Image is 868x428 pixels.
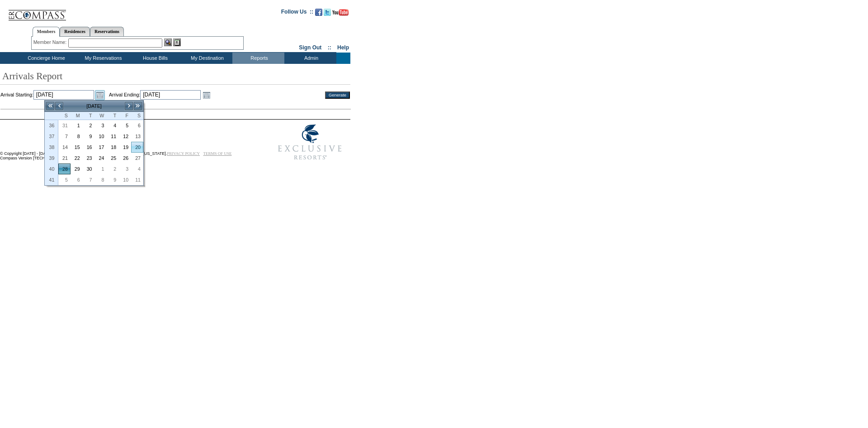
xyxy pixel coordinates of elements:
[71,153,83,164] td: Monday, September 22, 2025
[107,153,119,164] td: Thursday, September 25, 2025
[131,142,143,153] td: Saturday, September 20, 2025
[83,153,95,164] td: Tuesday, September 23, 2025
[59,120,70,130] a: 31
[45,142,58,153] th: 38
[71,120,83,131] td: Monday, September 01, 2025
[132,153,143,163] a: 27
[83,112,95,120] th: Tuesday
[119,120,131,131] td: Friday, September 05, 2025
[328,44,331,51] span: ::
[119,164,131,174] td: Friday, October 03, 2025
[71,131,83,142] td: Monday, September 08, 2025
[119,153,131,164] td: Friday, September 26, 2025
[45,120,58,131] th: 36
[71,153,82,163] a: 22
[33,38,68,46] div: Member Name:
[58,153,71,164] td: Sunday, September 21, 2025
[133,101,142,111] a: >>
[71,142,83,153] td: Monday, September 15, 2025
[107,131,118,141] a: 11
[0,90,313,100] td: Arrival Starting: Arrival Ending:
[107,164,119,174] td: Thursday, October 02, 2025
[95,142,107,153] td: Wednesday, September 17, 2025
[132,131,143,141] a: 13
[83,142,95,153] td: Tuesday, September 16, 2025
[107,112,119,120] th: Thursday
[132,175,143,185] a: 11
[131,174,143,185] td: Saturday, October 11, 2025
[95,120,107,130] a: 3
[58,174,71,185] td: Sunday, October 05, 2025
[59,142,70,152] a: 14
[269,120,350,165] img: Exclusive Resorts
[107,142,118,152] a: 18
[8,2,66,21] img: Compass Home
[324,11,331,17] a: Follow us on Twitter
[132,120,143,130] a: 6
[83,164,94,174] a: 30
[164,38,172,46] img: View
[131,112,143,120] th: Saturday
[119,164,131,174] a: 3
[325,91,350,99] input: Generate
[71,112,83,120] th: Monday
[315,11,322,17] a: Become our fan on Facebook
[83,120,95,131] td: Tuesday, September 02, 2025
[95,153,107,164] td: Wednesday, September 24, 2025
[59,164,70,174] a: 28
[71,142,82,152] a: 15
[95,175,107,185] a: 8
[76,53,128,64] td: My Reservations
[95,153,107,163] a: 24
[324,9,331,16] img: Follow us on Twitter
[119,153,131,163] a: 26
[95,131,107,141] a: 10
[119,120,131,130] a: 5
[71,164,82,174] a: 29
[58,112,71,120] th: Sunday
[95,112,107,120] th: Wednesday
[132,164,143,174] a: 4
[124,101,133,111] a: >
[95,142,107,152] a: 17
[45,174,58,185] th: 41
[202,90,212,100] a: Open the calendar popup.
[107,175,118,185] a: 9
[95,164,107,174] td: Wednesday, October 01, 2025
[95,164,107,174] a: 1
[128,53,180,64] td: House Bills
[59,175,70,185] a: 5
[14,53,76,64] td: Concierge Home
[33,27,60,37] a: Members
[64,101,124,111] td: [DATE]
[107,164,118,174] a: 2
[232,53,284,64] td: Reports
[83,131,95,142] td: Tuesday, September 09, 2025
[284,53,336,64] td: Admin
[71,131,82,141] a: 8
[119,131,131,141] a: 12
[83,174,95,185] td: Tuesday, October 07, 2025
[107,174,119,185] td: Thursday, October 09, 2025
[107,153,118,163] a: 25
[315,9,322,16] img: Become our fan on Facebook
[71,164,83,174] td: Monday, September 29, 2025
[83,131,94,141] a: 9
[83,142,94,152] a: 16
[119,175,131,185] a: 10
[107,120,118,130] a: 4
[119,131,131,142] td: Friday, September 12, 2025
[45,153,58,164] th: 39
[95,131,107,142] td: Wednesday, September 10, 2025
[281,8,313,19] td: Follow Us ::
[332,9,349,16] img: Subscribe to our YouTube Channel
[131,164,143,174] td: Saturday, October 04, 2025
[71,174,83,185] td: Monday, October 06, 2025
[167,151,200,156] a: PRIVACY POLICY
[107,120,119,131] td: Thursday, September 04, 2025
[203,151,232,156] a: TERMS OF USE
[95,90,105,100] a: Open the calendar popup.
[119,112,131,120] th: Friday
[59,131,70,141] a: 7
[83,175,94,185] a: 7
